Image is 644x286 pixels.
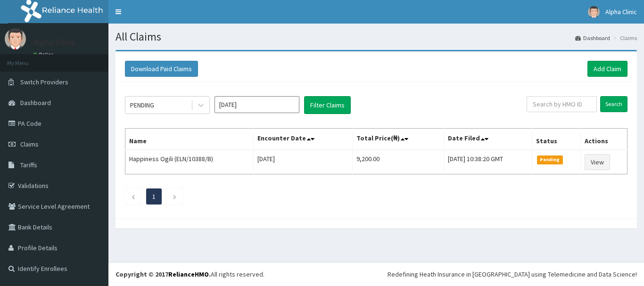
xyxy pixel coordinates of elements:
[130,100,154,110] div: PENDING
[587,61,627,77] a: Add Claim
[254,150,352,174] td: [DATE]
[388,270,637,279] div: Redefining Heath Insurance in [GEOGRAPHIC_DATA] using Telemedicine and Data Science!
[152,192,156,201] a: Page 1 is your current page
[108,262,644,286] footer: All rights reserved.
[605,8,637,16] span: Alpha Clinic
[537,155,563,164] span: Pending
[444,150,532,174] td: [DATE] 10:38:20 GMT
[532,129,581,150] th: Status
[352,129,444,150] th: Total Price(₦)
[131,192,135,201] a: Previous page
[215,96,299,113] input: Select Month and Year
[5,28,26,49] img: User Image
[588,6,600,18] img: User Image
[125,61,198,77] button: Download Paid Claims
[125,150,254,174] td: Happiness Ogili (ELN/10388/B)
[116,270,211,278] strong: Copyright © 2017 .
[125,129,254,150] th: Name
[527,96,597,112] input: Search by HMO ID
[173,192,177,201] a: Next page
[600,96,627,112] input: Search
[33,38,75,47] p: Alpha Clinic
[352,150,444,174] td: 9,200.00
[116,31,637,43] h1: All Claims
[585,154,610,170] a: View
[575,34,610,42] a: Dashboard
[20,140,39,148] span: Claims
[444,129,532,150] th: Date Filed
[33,51,56,58] a: Online
[254,129,352,150] th: Encounter Date
[168,270,209,278] a: RelianceHMO
[20,161,37,169] span: Tariffs
[20,98,51,107] span: Dashboard
[20,78,68,86] span: Switch Providers
[580,129,627,150] th: Actions
[304,96,351,114] button: Filter Claims
[611,34,637,42] li: Claims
